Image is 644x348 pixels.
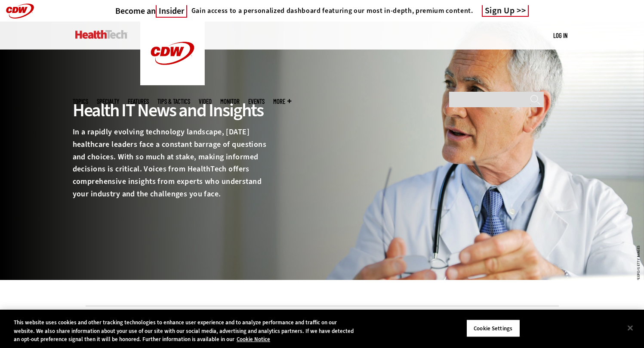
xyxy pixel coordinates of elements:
div: Health IT News and Insights [73,99,272,122]
span: Insider [156,5,187,18]
a: Video [199,98,212,105]
span: More [273,98,291,105]
span: Topics [73,98,88,105]
a: More information about your privacy [237,336,270,343]
a: Become anInsider [115,6,187,16]
button: Close [621,318,640,337]
a: Features [128,98,149,105]
img: Home [75,30,127,39]
a: MonITor [220,98,240,105]
img: Home [140,22,205,85]
button: Cookie Settings [466,319,520,337]
a: Sign Up [482,5,529,17]
a: Gain access to a personalized dashboard featuring our most in-depth, premium content. [187,6,473,15]
a: CDW [140,78,205,87]
a: Log in [553,31,567,39]
div: This website uses cookies and other tracking technologies to enhance user experience and to analy... [14,318,354,344]
h4: Gain access to a personalized dashboard featuring our most in-depth, premium content. [191,6,473,15]
h3: Become an [115,6,187,16]
div: User menu [553,31,567,40]
a: Tips & Tactics [157,98,190,105]
p: In a rapidly evolving technology landscape, [DATE] healthcare leaders face a constant barrage of ... [73,126,272,200]
span: Specialty [97,98,119,105]
a: Events [248,98,265,105]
